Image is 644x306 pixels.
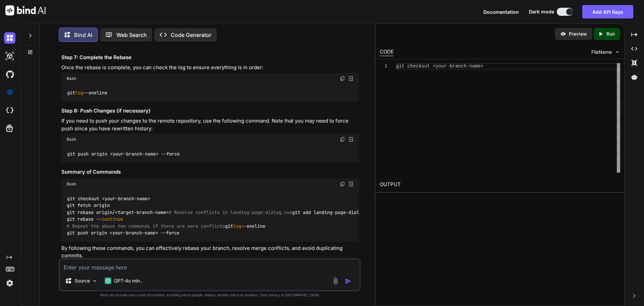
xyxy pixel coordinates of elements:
[105,277,111,284] img: GPT-4o mini
[340,76,345,81] img: copy
[582,5,633,18] button: Add API Keys
[114,277,143,284] p: GPT-4o min..
[102,216,123,222] span: continue
[529,8,554,15] span: Dark mode
[233,223,241,229] span: log
[61,54,359,61] h3: Step 7: Complete the Rebase
[75,90,83,96] span: log
[92,278,98,284] img: Pick Models
[606,31,615,37] p: Run
[61,107,359,115] h3: Step 8: Push Changes (if necessary)
[348,76,354,82] img: Open in Browser
[340,181,345,187] img: copy
[4,32,15,44] img: darkChat
[4,277,15,289] img: settings
[116,31,147,39] p: Web Search
[4,105,15,116] img: cloudideIcon
[67,150,180,158] code: git push origin <your-branch-name> --force
[61,245,359,260] p: By following these commands, you can effectively rebase your branch, resolve merge conflicts, and...
[61,117,359,132] p: If you need to push your changes to the remote repository, use the following command. Note that y...
[67,195,375,236] code: git checkout <your-branch-name> git fetch origin git rebase origin/<target-branch-name> git add l...
[332,277,339,285] img: attachment
[59,293,361,298] p: Bind can provide inaccurate information, including about people. Always double-check its answers....
[560,31,566,37] img: preview
[4,69,15,80] img: githubDark
[5,5,46,15] img: Bind AI
[380,48,394,56] div: CODE
[169,209,292,215] span: # Resolve conflicts in landing-page-dialog.vue
[61,168,359,176] h3: Summary of Commands
[376,177,624,192] h2: OUTPUT
[61,64,359,72] p: Once the rebase is complete, you can check the log to ensure everything is in order:
[380,63,387,70] div: 1
[483,8,519,15] button: Documentation
[67,76,76,81] span: Bash
[483,9,519,15] span: Documentation
[4,87,15,98] img: premium
[348,136,354,142] img: Open in Browser
[345,278,352,285] img: icon
[67,181,76,187] span: Bash
[74,31,92,39] p: Bind AI
[67,89,108,96] code: git --oneline
[569,31,587,37] p: Preview
[396,63,483,69] span: git checkout <your-branch-name>
[348,181,354,187] img: Open in Browser
[171,31,211,39] p: Code Generator
[340,137,345,142] img: copy
[74,277,90,284] p: Source
[67,137,76,142] span: Bash
[614,49,620,55] img: chevron down
[591,49,612,55] span: FileName
[67,223,225,229] span: # Repeat the above two commands if there are more conflicts
[4,50,15,62] img: darkAi-studio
